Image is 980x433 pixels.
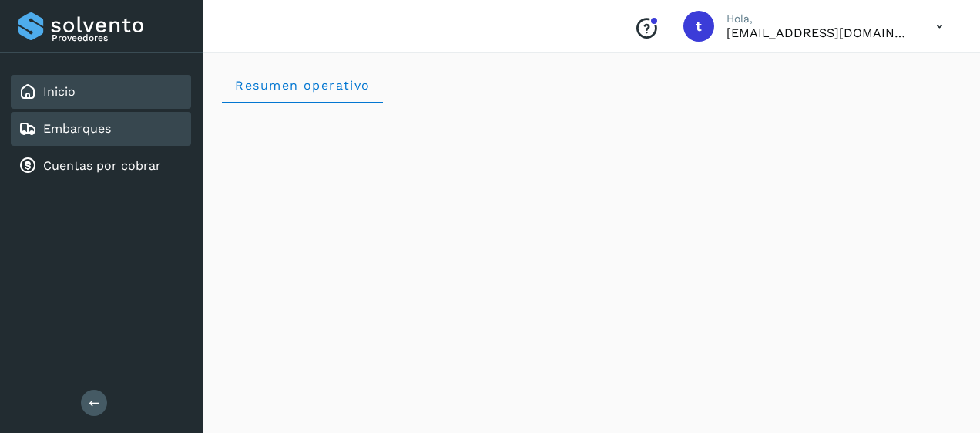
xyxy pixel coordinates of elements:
p: Hola, [727,12,911,25]
p: Proveedores [52,32,185,43]
div: Cuentas por cobrar [11,149,191,183]
a: Inicio [43,84,76,99]
div: Inicio [11,75,191,109]
span: Resumen operativo [234,78,371,93]
p: trasportesmoncada@hotmail.com [727,25,911,40]
a: Embarques [43,121,111,136]
a: Cuentas por cobrar [43,158,161,173]
div: Embarques [11,112,191,146]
